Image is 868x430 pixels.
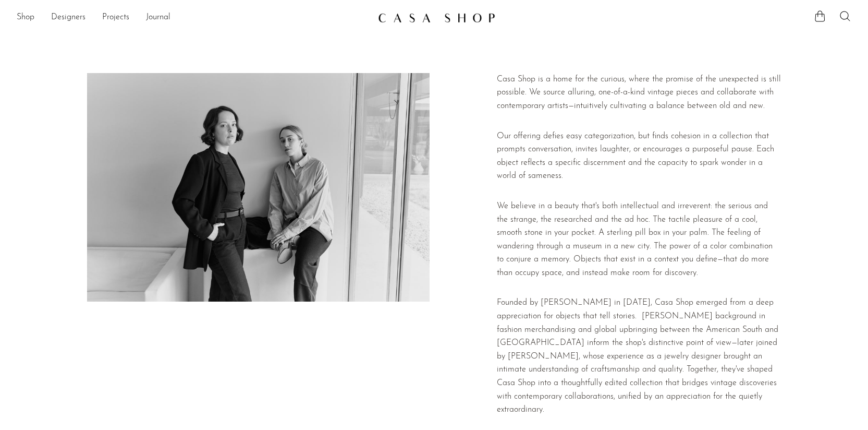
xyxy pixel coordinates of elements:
p: We believe in a beauty that's both intellectual and irreverent: the serious and the strange, the ... [497,200,781,280]
a: Shop [17,11,34,25]
a: Projects [102,11,129,25]
p: Founded by [PERSON_NAME] in [DATE], Casa Shop emerged from a deep appreciation for objects that t... [497,296,781,416]
p: Our offering defies easy categorization, but finds cohesion in a collection that prompts conversa... [497,130,781,183]
p: Casa Shop is a home for the curious, where the promise of the unexpected is still possible. We so... [497,73,781,113]
nav: Desktop navigation [17,9,370,27]
ul: NEW HEADER MENU [17,9,370,27]
a: Journal [146,11,170,25]
a: Designers [51,11,85,25]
